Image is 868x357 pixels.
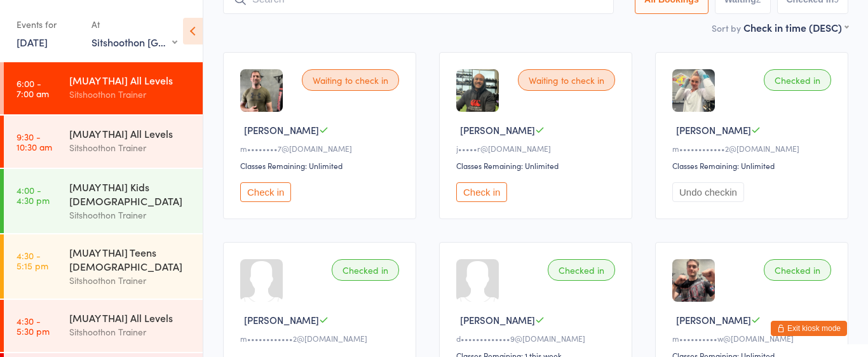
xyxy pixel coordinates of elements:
[69,311,192,325] div: [MUAY THAI] All Levels
[17,185,50,205] time: 4:00 - 4:30 pm
[548,259,615,281] div: Checked in
[460,313,535,327] span: [PERSON_NAME]
[672,333,835,344] div: m••••••••••w@[DOMAIN_NAME]
[69,140,192,155] div: Sitshoothon Trainer
[302,69,399,91] div: Waiting to check in
[69,325,192,339] div: Sitshoothon Trainer
[244,313,319,327] span: [PERSON_NAME]
[672,160,835,171] div: Classes Remaining: Unlimited
[92,14,177,35] div: At
[69,273,192,288] div: Sitshoothon Trainer
[4,62,203,114] a: 6:00 -7:00 am[MUAY THAI] All LevelsSitshoothon Trainer
[240,143,403,154] div: m••••••••7@[DOMAIN_NAME]
[518,69,615,91] div: Waiting to check in
[672,182,744,202] button: Undo checkin
[4,116,203,168] a: 9:30 -10:30 am[MUAY THAI] All LevelsSitshoothon Trainer
[764,259,831,281] div: Checked in
[4,300,203,352] a: 4:30 -5:30 pm[MUAY THAI] All LevelsSitshoothon Trainer
[712,22,741,34] label: Sort by
[4,234,203,299] a: 4:30 -5:15 pm[MUAY THAI] Teens [DEMOGRAPHIC_DATA]Sitshoothon Trainer
[672,143,835,154] div: m••••••••••••2@[DOMAIN_NAME]
[92,35,177,49] div: Sitshoothon [GEOGRAPHIC_DATA]
[4,169,203,233] a: 4:00 -4:30 pm[MUAY THAI] Kids [DEMOGRAPHIC_DATA]Sitshoothon Trainer
[69,73,192,87] div: [MUAY THAI] All Levels
[771,321,847,336] button: Exit kiosk mode
[240,160,403,171] div: Classes Remaining: Unlimited
[764,69,831,91] div: Checked in
[240,182,291,202] button: Check in
[672,69,715,112] img: image1712730779.png
[17,131,52,152] time: 9:30 - 10:30 am
[456,160,619,171] div: Classes Remaining: Unlimited
[456,69,499,112] img: image1728339966.png
[456,143,619,154] div: j•••••r@[DOMAIN_NAME]
[17,250,48,271] time: 4:30 - 5:15 pm
[456,333,619,344] div: d•••••••••••••9@[DOMAIN_NAME]
[676,313,751,327] span: [PERSON_NAME]
[69,245,192,273] div: [MUAY THAI] Teens [DEMOGRAPHIC_DATA]
[460,123,535,137] span: [PERSON_NAME]
[676,123,751,137] span: [PERSON_NAME]
[69,180,192,208] div: [MUAY THAI] Kids [DEMOGRAPHIC_DATA]
[332,259,399,281] div: Checked in
[17,78,49,98] time: 6:00 - 7:00 am
[240,333,403,344] div: m••••••••••••2@[DOMAIN_NAME]
[69,126,192,140] div: [MUAY THAI] All Levels
[69,208,192,222] div: Sitshoothon Trainer
[743,20,848,34] div: Check in time (DESC)
[672,259,715,302] img: image1712733801.png
[17,316,50,336] time: 4:30 - 5:30 pm
[244,123,319,137] span: [PERSON_NAME]
[240,69,283,112] img: image1720568424.png
[69,87,192,102] div: Sitshoothon Trainer
[456,182,507,202] button: Check in
[17,14,79,35] div: Events for
[17,35,48,49] a: [DATE]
